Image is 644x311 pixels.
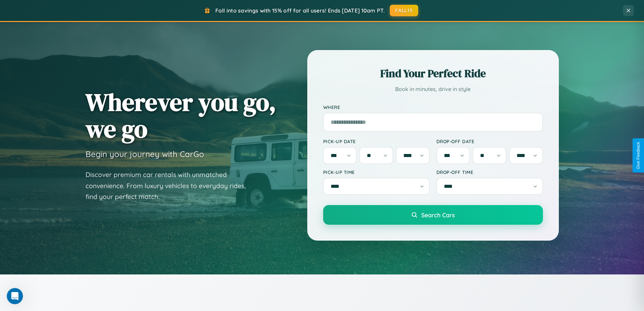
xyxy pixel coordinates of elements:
[7,288,23,304] iframe: Intercom live chat
[323,138,430,144] label: Pick-up Date
[636,142,641,169] div: Give Feedback
[421,211,455,219] span: Search Cars
[86,169,255,202] p: Discover premium car rentals with unmatched convenience. From luxury vehicles to everyday rides, ...
[86,149,204,159] h3: Begin your journey with CarGo
[323,205,543,225] button: Search Cars
[436,169,543,175] label: Drop-off Time
[323,169,430,175] label: Pick-up Time
[436,138,543,144] label: Drop-off Date
[323,104,543,110] label: Where
[215,7,385,14] span: Fall into savings with 15% off for all users! Ends [DATE] 10am PT.
[323,84,543,94] p: Book in minutes, drive in style
[323,66,543,81] h2: Find Your Perfect Ride
[86,89,276,142] h1: Wherever you go, we go
[390,5,418,16] button: FALL15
